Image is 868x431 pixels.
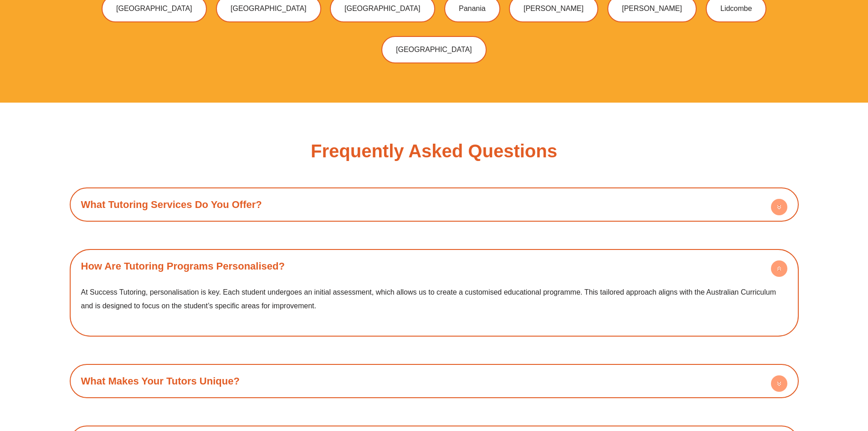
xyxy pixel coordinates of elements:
[81,260,285,272] a: How Are Tutoring Programs Personalised?
[74,192,794,217] div: What Tutoring Services Do You Offer?
[74,254,794,279] div: How Are Tutoring Programs Personalised?
[81,199,262,210] a: What Tutoring Services Do You Offer?
[311,142,557,160] h2: Frequently Asked Questions
[396,46,472,53] span: [GEOGRAPHIC_DATA]
[81,288,776,310] span: At Success Tutoring, personalisation is key. Each student undergoes an initial assessment, which ...
[381,36,487,63] a: [GEOGRAPHIC_DATA]
[74,369,794,394] div: What Makes Your Tutors Unique?
[344,5,421,12] span: [GEOGRAPHIC_DATA]
[720,5,752,12] span: Lidcombe
[622,5,682,12] span: [PERSON_NAME]
[116,5,192,12] span: [GEOGRAPHIC_DATA]
[74,279,794,332] div: How Are Tutoring Programs Personalised?
[231,5,307,12] span: [GEOGRAPHIC_DATA]
[459,5,486,12] span: Panania
[524,5,584,12] span: [PERSON_NAME]
[81,375,240,387] a: What Makes Your Tutors Unique?
[716,328,868,431] iframe: Chat Widget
